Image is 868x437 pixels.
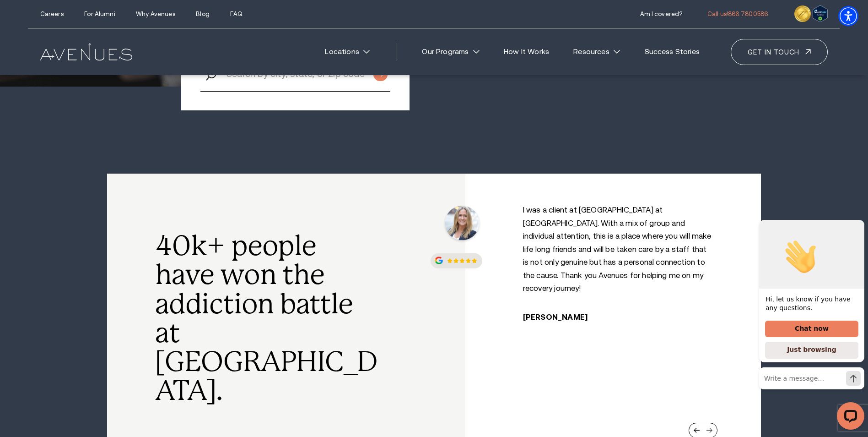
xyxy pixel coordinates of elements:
a: Resources [564,42,630,62]
p: I was a client at [GEOGRAPHIC_DATA] at [GEOGRAPHIC_DATA]. With a mix of group and individual atte... [523,204,713,295]
a: Blog [196,11,210,17]
a: FAQ [230,11,242,17]
a: Why Avenues [136,11,175,17]
h2: 40k+ people have won the addiction battle at [GEOGRAPHIC_DATA]. [155,231,379,405]
iframe: LiveChat chat widget [752,219,868,437]
div: / [483,204,744,322]
div: Next slide [706,427,712,433]
img: clock [794,5,811,22]
a: call 866.780.0586 [707,11,768,17]
img: a woman smiling for the camera [442,204,482,244]
a: Verify LegitScript Approval for www.avenuesrecovery.com [813,8,828,17]
a: Locations [316,42,379,62]
div: Accessibility Menu [838,6,858,26]
a: Get in touch [731,39,828,65]
img: Verify Approval for www.avenuesrecovery.com [813,5,828,22]
a: Our Programs [413,42,489,62]
span: 866.780.0586 [728,11,768,17]
a: Am I covered? [640,11,683,17]
a: How It Works [495,42,559,62]
cite: [PERSON_NAME] [523,313,588,322]
a: Success Stories [635,42,709,62]
a: Careers [40,11,64,17]
div: Previous slide [694,427,700,433]
a: For Alumni [84,11,115,17]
